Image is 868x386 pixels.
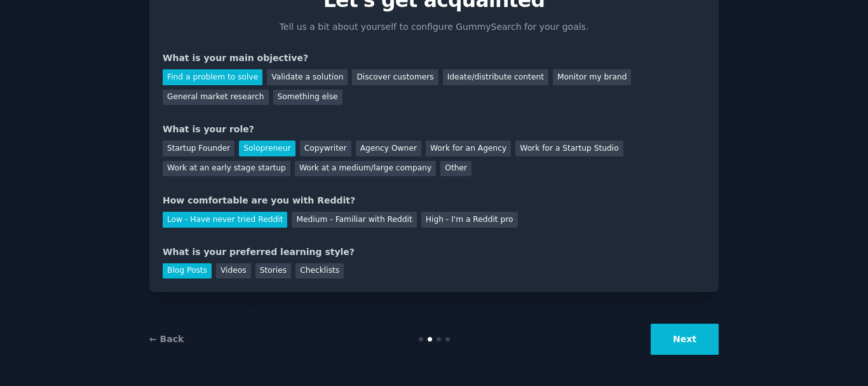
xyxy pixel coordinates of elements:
[440,161,471,177] div: Other
[651,324,719,355] button: Next
[426,141,511,156] div: Work for an Agency
[163,69,262,85] div: Find a problem to solve
[295,161,436,177] div: Work at a medium/large company
[515,141,623,156] div: Work for a Startup Studio
[163,123,705,136] div: What is your role?
[295,263,344,279] div: Checklists
[421,212,518,228] div: High - I'm a Reddit pro
[267,69,348,85] div: Validate a solution
[300,141,351,156] div: Copywriter
[553,69,631,85] div: Monitor my brand
[273,90,342,106] div: Something else
[274,20,594,34] p: Tell us a bit about yourself to configure GummySearch for your goals.
[163,212,287,228] div: Low - Have never tried Reddit
[216,263,251,279] div: Videos
[163,194,705,207] div: How comfortable are you with Reddit?
[292,212,416,228] div: Medium - Familiar with Reddit
[356,141,421,156] div: Agency Owner
[149,334,184,344] a: ← Back
[163,161,290,177] div: Work at an early stage startup
[255,263,291,279] div: Stories
[163,245,705,259] div: What is your preferred learning style?
[352,69,438,85] div: Discover customers
[163,263,212,279] div: Blog Posts
[163,141,234,156] div: Startup Founder
[239,141,295,156] div: Solopreneur
[443,69,548,85] div: Ideate/distribute content
[163,52,705,65] div: What is your main objective?
[163,90,269,106] div: General market research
